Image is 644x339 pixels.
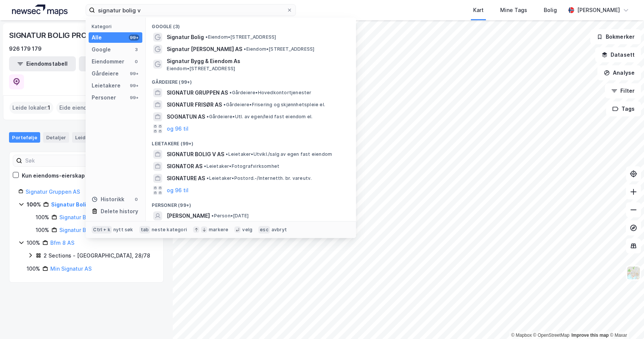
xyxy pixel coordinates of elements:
div: 99+ [129,71,139,77]
span: Leietaker • Fotografvirksomhet [204,163,279,169]
span: 1 [48,103,50,112]
div: Gårdeiere [92,69,119,78]
img: Z [626,266,641,280]
iframe: Chat Widget [606,303,644,339]
div: Personer [92,93,116,102]
a: Mapbox [511,333,532,338]
a: Signatur Gruppen AS [26,188,80,195]
a: Signatur Bolig V AS [59,227,110,233]
div: Portefølje [9,132,40,143]
span: • [204,163,206,169]
span: Eiendom • [STREET_ADDRESS] [244,46,314,52]
span: Leietaker • Postord.-/Internetth. br. vareutv. [207,175,312,181]
div: Eiendommer [92,57,124,66]
div: 100% [36,226,49,235]
span: Gårdeiere • Utl. av egen/leid fast eiendom el. [207,114,312,120]
div: Google (3) [146,18,356,31]
button: Datasett [595,47,641,62]
span: • [207,114,209,119]
div: Historikk [92,195,124,204]
span: SIGNATURE AS [167,174,205,183]
span: • [211,213,214,218]
span: Gårdeiere • Frisering og skjønnhetspleie el. [223,102,325,108]
a: Min Signatur AS [50,265,92,272]
div: [PERSON_NAME] [577,6,620,15]
button: Analyse [597,65,641,80]
span: SIGNATUR FRISØR AS [167,100,222,109]
button: og 96 til [167,186,189,195]
div: Leide lokaler [72,132,119,143]
a: Signatur Bolig B40 AS [59,214,116,220]
div: avbryt [271,227,287,233]
span: Signatur [PERSON_NAME] AS [167,45,242,54]
div: 99+ [129,95,139,101]
span: • [223,102,226,107]
div: nytt søk [113,227,133,233]
button: Filter [605,83,641,98]
span: • [244,46,246,52]
button: Bokmerker [590,29,641,44]
a: OpenStreetMap [533,333,570,338]
div: Ctrl + k [92,226,112,234]
span: • [207,175,209,181]
div: Mine Tags [500,6,527,15]
div: Gårdeiere (99+) [146,73,356,87]
span: Person • [DATE] [211,213,249,219]
button: og 96 til [167,124,189,133]
div: Kategori [92,24,142,29]
div: tab [139,226,151,234]
a: Bfm 8 AS [50,240,74,246]
span: Eiendom • [STREET_ADDRESS] [205,34,276,40]
span: SIGNATUR GRUPPEN AS [167,88,228,97]
div: velg [242,227,252,233]
a: Signatur Bolig Prosjekt AS [51,201,122,208]
div: 926 179 179 [9,44,42,53]
div: Leietakere (99+) [146,135,356,148]
div: 3 [133,47,139,53]
div: 2 Sections - [GEOGRAPHIC_DATA], 28/78 [44,251,150,260]
div: SIGNATUR BOLIG PROSJEKT AS [9,29,124,41]
div: Kun eiendoms-eierskap [22,171,85,180]
span: • [229,90,232,95]
span: Leietaker • Utvikl./salg av egen fast eiendom [226,151,332,157]
div: Google [92,45,111,54]
div: 99+ [129,83,139,89]
span: • [226,151,228,157]
div: markere [209,227,228,233]
button: Leietakertabell [79,56,146,71]
div: Personer (99+) [146,196,356,210]
div: 0 [133,59,139,65]
div: Alle [92,33,102,42]
span: SIGNATOR AS [167,162,202,171]
div: Delete history [101,207,138,216]
div: Leide lokaler : [9,102,53,114]
div: 100% [27,238,40,247]
span: [PERSON_NAME] [167,211,210,220]
div: esc [258,226,270,234]
span: Signatur Bygg & Eiendom As [167,57,347,66]
span: Signatur Bolig [167,33,204,42]
span: SIGNATUR BOLIG V AS [167,150,224,159]
div: Kart [473,6,484,15]
button: Eiendomstabell [9,56,76,71]
div: Eide eiendommer : [56,102,113,114]
img: logo.a4113a55bc3d86da70a041830d287a7e.svg [12,5,68,16]
span: Eiendom • [STREET_ADDRESS] [167,66,235,72]
div: Kontrollprogram for chat [606,303,644,339]
button: Tags [606,101,641,116]
div: 100% [27,200,41,209]
span: Gårdeiere • Hovedkontortjenester [229,90,311,96]
a: Improve this map [572,333,609,338]
div: 99+ [129,35,139,41]
input: Søk på adresse, matrikkel, gårdeiere, leietakere eller personer [95,5,287,16]
div: Detaljer [43,132,69,143]
input: Søk [22,155,104,166]
span: • [205,34,208,40]
div: Leietakere [92,81,121,90]
div: 100% [36,213,49,222]
div: 100% [27,264,40,273]
span: SOGNATUN AS [167,112,205,121]
div: 0 [133,196,139,202]
div: Bolig [544,6,557,15]
div: neste kategori [152,227,187,233]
